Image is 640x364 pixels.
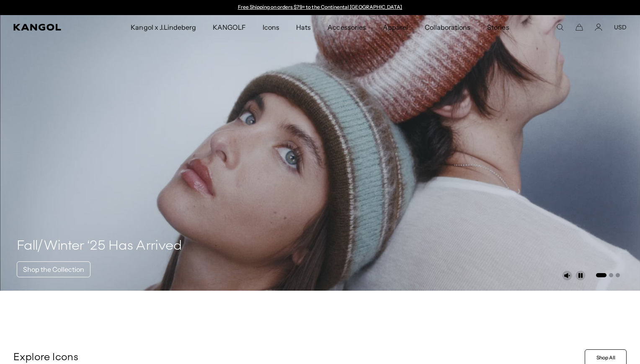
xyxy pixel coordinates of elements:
a: Free Shipping on orders $79+ to the Continental [GEOGRAPHIC_DATA] [238,4,403,10]
span: Icons [263,15,279,39]
span: Accessories [328,15,366,39]
h4: Fall/Winter ‘25 Has Arrived [17,238,182,255]
summary: Search here [556,23,564,31]
a: Kangol x J.Lindeberg [122,15,204,39]
button: USD [614,23,627,31]
a: Account [595,23,602,31]
a: Collaborations [416,15,479,39]
a: Kangol [13,24,86,31]
slideshow-component: Announcement bar [234,4,406,11]
a: Accessories [319,15,374,39]
a: Stories [479,15,517,39]
button: Unmute [562,271,572,281]
button: Go to slide 1 [596,273,606,277]
ul: Select a slide to show [595,271,620,278]
span: Collaborations [425,15,470,39]
span: Apparel [383,15,408,39]
button: Go to slide 2 [609,273,613,277]
span: KANGOLF [213,15,246,39]
div: Announcement [234,4,406,11]
p: Explore Icons [13,351,581,364]
span: Hats [296,15,311,39]
a: Icons [254,15,288,39]
span: Kangol x J.Lindeberg [131,15,196,39]
a: Apparel [374,15,416,39]
button: Go to slide 3 [616,273,620,277]
button: Pause [575,271,586,281]
button: Cart [575,23,583,31]
span: Stories [487,15,509,39]
a: Hats [288,15,319,39]
a: KANGOLF [204,15,254,39]
div: 1 of 2 [234,4,406,11]
a: Shop the Collection [17,261,90,277]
